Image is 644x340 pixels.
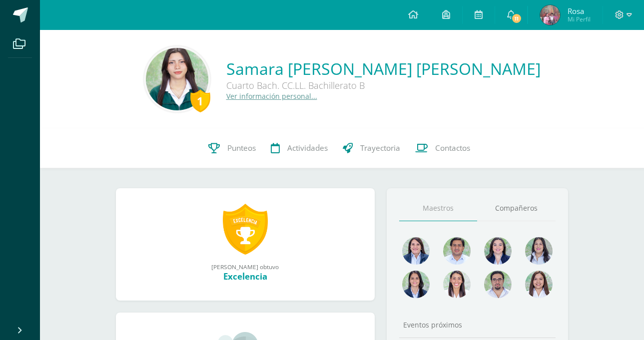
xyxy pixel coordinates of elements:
[435,143,470,153] span: Contactos
[399,196,478,221] a: Maestros
[511,13,522,24] span: 11
[525,271,553,298] img: 1be4a43e63524e8157c558615cd4c825.png
[568,15,591,23] span: Mi Perfil
[263,128,335,168] a: Actividades
[190,89,210,112] div: 1
[287,143,328,153] span: Actividades
[227,143,256,153] span: Punteos
[146,48,208,110] img: 36e34fcbd9e8d7442381555b49bcdc7f.png
[484,237,512,265] img: 468d0cd9ecfcbce804e3ccd48d13f1ad.png
[525,237,553,265] img: 1934cc27df4ca65fd091d7882280e9dd.png
[402,271,430,298] img: d4e0c534ae446c0d00535d3bb96704e9.png
[126,263,365,271] div: [PERSON_NAME] obtuvo
[399,320,556,330] div: Eventos próximos
[408,128,478,168] a: Contactos
[477,196,556,221] a: Compañeros
[201,128,263,168] a: Punteos
[443,237,471,265] img: 1e7bfa517bf798cc96a9d855bf172288.png
[568,6,591,16] span: Rosa
[335,128,408,168] a: Trayectoria
[443,271,471,298] img: 38d188cc98c34aa903096de2d1c9671e.png
[226,58,541,79] a: Samara [PERSON_NAME] [PERSON_NAME]
[540,5,560,25] img: 220c076b6306047aa4ad45b7e8690726.png
[226,91,317,101] a: Ver información personal...
[126,271,365,282] div: Excelencia
[360,143,400,153] span: Trayectoria
[226,79,526,91] div: Cuarto Bach. CC.LL. Bachillerato B
[484,271,512,298] img: d7e1be39c7a5a7a89cfb5608a6c66141.png
[402,237,430,265] img: 4477f7ca9110c21fc6bc39c35d56baaa.png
